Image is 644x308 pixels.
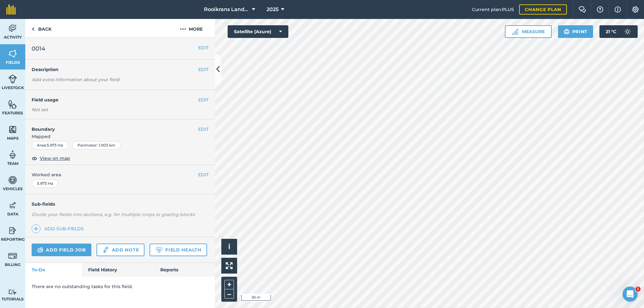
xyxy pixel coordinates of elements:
[96,244,144,256] a: Add note
[32,66,209,73] h4: Description
[40,155,70,162] span: View on map
[267,6,279,13] span: 2025
[168,19,215,38] button: More
[8,49,17,58] img: svg+xml;base64,PHN2ZyB4bWxucz0iaHR0cDovL3d3dy53My5vcmcvMjAwMC9zdmciIHdpZHRoPSI1NiIgaGVpZ2h0PSI2MC...
[472,6,514,13] span: Current plan : PLUS
[8,125,17,134] img: svg+xml;base64,PHN2ZyB4bWxucz0iaHR0cDovL3d3dy53My5vcmcvMjAwMC9zdmciIHdpZHRoPSI1NiIgaGVpZ2h0PSI2MC...
[37,246,43,254] img: svg+xml;base64,PD94bWwgdmVyc2lvbj0iMS4wIiBlbmNvZGluZz0idXRmLTgiPz4KPCEtLSBHZW5lcmF0b3I6IEFkb2JlIE...
[8,100,17,109] img: svg+xml;base64,PHN2ZyB4bWxucz0iaHR0cDovL3d3dy53My5vcmcvMjAwMC9zdmciIHdpZHRoPSI1NiIgaGVpZ2h0PSI2MC...
[32,141,68,149] div: Area : 5.973 Ha
[519,4,567,15] a: Change plan
[32,244,91,256] a: Add field job
[8,226,17,235] img: svg+xml;base64,PD94bWwgdmVyc2lvbj0iMS4wIiBlbmNvZGluZz0idXRmLTgiPz4KPCEtLSBHZW5lcmF0b3I6IEFkb2JlIE...
[8,150,17,160] img: svg+xml;base64,PD94bWwgdmVyc2lvbj0iMS4wIiBlbmNvZGluZz0idXRmLTgiPz4KPCEtLSBHZW5lcmF0b3I6IEFkb2JlIE...
[623,287,638,302] iframe: Intercom live chat
[32,106,209,113] div: Not set
[204,6,249,13] span: Rooikrans Landgoed
[32,179,58,188] div: 5.973 Ha
[621,25,634,38] img: svg+xml;base64,PD94bWwgdmVyc2lvbj0iMS4wIiBlbmNvZGluZz0idXRmLTgiPz4KPCEtLSBHZW5lcmF0b3I6IEFkb2JlIE...
[512,28,518,35] img: Ruler icon
[228,243,230,251] span: i
[32,224,86,233] a: Add sub-fields
[632,6,639,13] img: A cog icon
[8,289,17,295] img: svg+xml;base64,PD94bWwgdmVyc2lvbj0iMS4wIiBlbmNvZGluZz0idXRmLTgiPz4KPCEtLSBHZW5lcmF0b3I6IEFkb2JlIE...
[606,25,616,38] span: 21 ° C
[8,251,17,261] img: svg+xml;base64,PD94bWwgdmVyc2lvbj0iMS4wIiBlbmNvZGluZz0idXRmLTgiPz4KPCEtLSBHZW5lcmF0b3I6IEFkb2JlIE...
[8,74,17,84] img: svg+xml;base64,PD94bWwgdmVyc2lvbj0iMS4wIiBlbmNvZGluZz0idXRmLTgiPz4KPCEtLSBHZW5lcmF0b3I6IEFkb2JlIE...
[25,19,58,38] a: Back
[228,25,288,38] button: Satellite (Azure)
[32,44,45,53] span: 0014
[224,280,234,289] button: +
[154,263,215,277] a: Reports
[32,96,198,103] h4: Field usage
[25,119,198,133] h4: Boundary
[32,154,70,162] button: View on map
[180,25,186,33] img: svg+xml;base64,PHN2ZyB4bWxucz0iaHR0cDovL3d3dy53My5vcmcvMjAwMC9zdmciIHdpZHRoPSIyMCIgaGVpZ2h0PSIyNC...
[615,6,621,13] img: svg+xml;base64,PHN2ZyB4bWxucz0iaHR0cDovL3d3dy53My5vcmcvMjAwMC9zdmciIHdpZHRoPSIxNyIgaGVpZ2h0PSIxNy...
[25,263,82,277] a: To-Do
[32,212,195,217] em: Divide your fields into sections, e.g. for multiple crops or grazing blocks
[32,283,209,290] p: There are no outstanding tasks for this field.
[8,175,17,185] img: svg+xml;base64,PD94bWwgdmVyc2lvbj0iMS4wIiBlbmNvZGluZz0idXRmLTgiPz4KPCEtLSBHZW5lcmF0b3I6IEFkb2JlIE...
[25,133,215,140] span: Mapped
[72,141,121,149] div: Perimeter : 1.003 km
[505,25,552,38] button: Measure
[226,262,233,269] img: Four arrows, one pointing top left, one top right, one bottom right and the last bottom left
[102,246,109,254] img: svg+xml;base64,PD94bWwgdmVyc2lvbj0iMS4wIiBlbmNvZGluZz0idXRmLTgiPz4KPCEtLSBHZW5lcmF0b3I6IEFkb2JlIE...
[150,244,207,256] a: Field Health
[635,287,641,292] span: 1
[596,6,604,13] img: A question mark icon
[32,77,120,82] em: Add extra information about your field
[599,25,638,38] button: 21 °C
[82,263,154,277] a: Field History
[25,201,215,208] h4: Sub-fields
[579,6,586,13] img: Two speech bubbles overlapping with the left bubble in the forefront
[564,28,570,35] img: svg+xml;base64,PHN2ZyB4bWxucz0iaHR0cDovL3d3dy53My5vcmcvMjAwMC9zdmciIHdpZHRoPSIxOSIgaGVpZ2h0PSIyNC...
[32,25,34,33] img: svg+xml;base64,PHN2ZyB4bWxucz0iaHR0cDovL3d3dy53My5vcmcvMjAwMC9zdmciIHdpZHRoPSI5IiBoZWlnaHQ9IjI0Ii...
[8,24,17,33] img: svg+xml;base64,PD94bWwgdmVyc2lvbj0iMS4wIiBlbmNvZGluZz0idXRmLTgiPz4KPCEtLSBHZW5lcmF0b3I6IEFkb2JlIE...
[198,66,209,73] button: EDIT
[32,171,209,178] span: Worked area
[198,126,209,133] button: EDIT
[224,289,234,299] button: –
[32,154,37,162] img: svg+xml;base64,PHN2ZyB4bWxucz0iaHR0cDovL3d3dy53My5vcmcvMjAwMC9zdmciIHdpZHRoPSIxOCIgaGVpZ2h0PSIyNC...
[198,171,209,178] button: EDIT
[6,4,16,15] img: fieldmargin Logo
[198,96,209,103] button: EDIT
[558,25,593,38] button: Print
[198,44,209,51] button: EDIT
[221,239,237,255] button: i
[8,201,17,210] img: svg+xml;base64,PD94bWwgdmVyc2lvbj0iMS4wIiBlbmNvZGluZz0idXRmLTgiPz4KPCEtLSBHZW5lcmF0b3I6IEFkb2JlIE...
[34,225,38,233] img: svg+xml;base64,PHN2ZyB4bWxucz0iaHR0cDovL3d3dy53My5vcmcvMjAwMC9zdmciIHdpZHRoPSIxNCIgaGVpZ2h0PSIyNC...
